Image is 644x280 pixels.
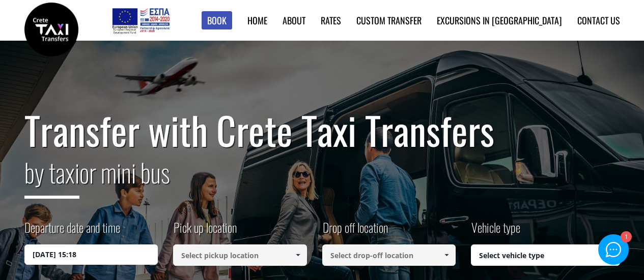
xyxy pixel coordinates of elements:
[24,3,78,56] img: Crete Taxi Transfers | Safe Taxi Transfer Services from to Heraklion Airport, Chania Airport, Ret...
[322,219,388,244] label: Drop off location
[438,244,455,266] a: Show All Items
[471,219,520,244] label: Vehicle type
[110,5,171,36] img: e-bannersEUERDF180X90.jpg
[356,14,422,27] a: Custom Transfer
[173,219,237,244] label: Pick up location
[437,14,562,27] a: Excursions in [GEOGRAPHIC_DATA]
[289,244,306,266] a: Show All Items
[620,232,631,243] div: 1
[24,23,78,34] a: Crete Taxi Transfers | Safe Taxi Transfer Services from to Heraklion Airport, Chania Airport, Ret...
[202,11,232,30] a: Book
[247,14,267,27] a: Home
[577,14,620,27] a: Contact us
[24,109,620,151] h1: Transfer with Crete Taxi Transfers
[321,14,341,27] a: Rates
[471,245,620,266] span: Select vehicle type
[24,151,620,206] h2: or mini bus
[283,14,305,27] a: About
[24,219,120,244] label: Departure date and time
[173,244,307,266] input: Select pickup location
[322,244,456,266] input: Select drop-off location
[24,153,79,199] span: by taxi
